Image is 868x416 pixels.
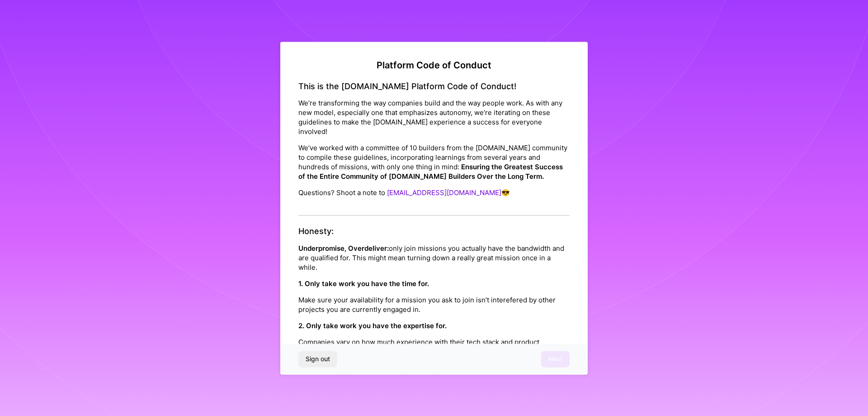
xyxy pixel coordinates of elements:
[298,143,570,182] p: We’ve worked with a committee of 10 builders from the [DOMAIN_NAME] community to compile these gu...
[298,351,337,367] button: Sign out
[298,244,570,272] p: only join missions you actually have the bandwidth and are qualified for. This might mean turning...
[298,337,570,366] p: Companies vary on how much experience with their tech stack and product requirements they’ll expe...
[298,188,570,198] p: Questions? Shoot a note to 😎
[298,227,570,237] h4: Honesty:
[298,81,570,91] h4: This is the [DOMAIN_NAME] Platform Code of Conduct!
[298,60,570,71] h2: Platform Code of Conduct
[298,295,570,314] p: Make sure your availability for a mission you ask to join isn’t interefered by other projects you...
[298,321,447,330] strong: 2. Only take work you have the expertise for.
[387,189,501,197] a: [EMAIL_ADDRESS][DOMAIN_NAME]
[298,244,389,253] strong: Underpromise, Overdeliver:
[298,99,570,137] p: We’re transforming the way companies build and the way people work. As with any new model, especi...
[306,354,330,363] span: Sign out
[298,163,563,181] strong: Ensuring the Greatest Success of the Entire Community of [DOMAIN_NAME] Builders Over the Long Term.
[298,279,429,288] strong: 1. Only take work you have the time for.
